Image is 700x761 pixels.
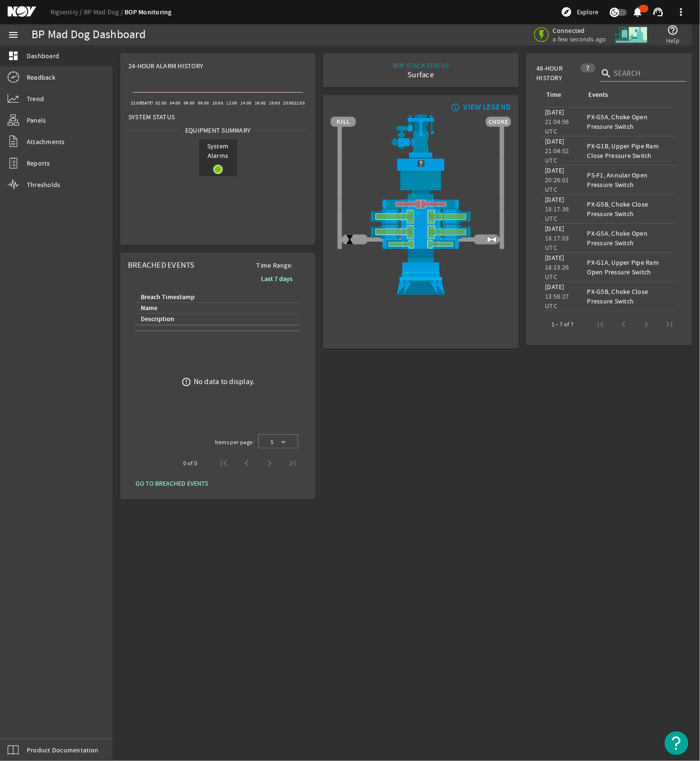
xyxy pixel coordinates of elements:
[614,68,679,79] input: Search
[227,100,238,106] text: 12:00
[182,125,254,135] span: Equipment Summary
[331,199,511,209] img: PipeRamClose.png
[345,234,355,245] img: ValveClose.png
[125,8,172,17] a: BOP Monitoring
[613,17,649,52] img: Skid.svg
[8,50,19,62] mat-icon: dashboard
[141,292,195,302] div: Breach Timestamp
[139,303,293,313] div: Name
[181,377,191,387] mat-icon: error_outline
[141,314,174,324] div: Description
[27,180,61,189] span: Thresholds
[669,0,692,23] button: more_vert
[331,249,511,295] img: WellheadConnector.png
[652,6,664,18] mat-icon: support_agent
[632,6,644,18] mat-icon: notifications
[255,100,266,106] text: 16:00
[557,4,602,20] button: Explore
[294,100,305,106] text: 22:00
[553,35,606,43] span: a few seconds ago
[665,731,689,755] button: Open Resource Center
[27,115,46,125] span: Panels
[537,63,576,83] span: 48-Hour History
[194,377,255,386] div: No data to display.
[331,224,511,240] img: ShearRamOpen.png
[139,292,293,302] div: Breach Timestamp
[393,70,449,80] div: Surface
[545,224,565,233] legacy-datetime-component: [DATE]
[545,146,569,165] legacy-datetime-component: 21:04:02 UTC
[198,100,209,106] text: 08:00
[27,94,44,104] span: Trend
[27,746,98,755] span: Product Documentation
[269,100,280,106] text: 18:00
[128,475,216,492] button: GO TO BREACHED EVENTS
[27,158,50,168] span: Reports
[184,100,195,106] text: 06:00
[240,100,251,106] text: 14:00
[170,100,181,106] text: 04:00
[587,90,669,100] div: Events
[199,139,237,162] span: System Alarms
[8,29,19,41] mat-icon: menu
[212,100,223,106] text: 10:00
[545,166,565,175] legacy-datetime-component: [DATE]
[587,112,673,131] div: PX-G5A, Choke Open Pressure Switch
[51,8,84,16] a: Rigsentry
[545,108,565,116] legacy-datetime-component: [DATE]
[587,141,673,160] div: PX-G1B, Upper Pipe Ram Close Pressure Switch
[545,263,569,281] legacy-datetime-component: 18:13:26 UTC
[183,459,197,468] div: 0 of 0
[27,51,59,61] span: Dashboard
[668,24,679,36] mat-icon: help_outline
[331,157,511,200] img: UpperAnnular_NoValves.png
[449,104,460,111] mat-icon: info_outline
[545,234,569,252] legacy-datetime-component: 18:17:03 UTC
[545,137,565,146] legacy-datetime-component: [DATE]
[545,205,569,223] legacy-datetime-component: 18:17:36 UTC
[249,261,301,270] span: Time Range:
[545,282,565,291] legacy-datetime-component: [DATE]
[464,103,511,112] div: VIEW LEGEND
[139,314,293,324] div: Description
[561,6,572,18] mat-icon: explore
[331,240,511,249] img: PipeRamOpen.png
[84,8,125,16] a: BP Mad Dog
[547,90,562,100] div: Time
[496,178,507,192] img: TransparentStackSlice.png
[587,170,673,189] div: PS-F1, Annular Open Pressure Switch
[600,68,612,79] i: search
[587,258,673,277] div: PX-G1A, Upper Pipe Ram Open Pressure Switch
[136,479,208,488] span: GO TO BREACHED EVENTS
[589,90,608,100] div: Events
[587,287,673,306] div: PX-G5B, Choke Close Pressure Switch
[552,320,574,329] div: 1 – 7 of 7
[331,209,511,224] img: ShearRamOpen.png
[393,61,449,70] div: BOP STACK STATUS
[587,199,673,219] div: PX-G5B, Choke Close Pressure Switch
[27,73,55,82] span: Readback
[253,270,300,287] button: Last 7 days
[545,253,565,262] legacy-datetime-component: [DATE]
[577,7,598,17] span: Explore
[27,137,65,146] span: Attachments
[283,100,294,106] text: 20:00
[31,30,146,40] div: BP Mad Dog Dashboard
[587,229,673,248] div: PX-G5A, Choke Open Pressure Switch
[545,176,569,194] legacy-datetime-component: 20:26:01 UTC
[553,26,606,35] span: Connected
[545,117,569,136] legacy-datetime-component: 21:04:56 UTC
[156,100,167,106] text: 02:00
[128,112,175,122] span: System Status
[140,100,154,106] text: [DATE]
[545,195,565,204] legacy-datetime-component: [DATE]
[331,115,511,157] img: RiserAdapter.png
[545,292,569,310] legacy-datetime-component: 13:58:27 UTC
[487,234,498,245] img: ValveOpen.png
[261,274,293,283] b: Last 7 days
[545,90,576,100] div: Time
[141,303,157,313] div: Name
[215,438,254,447] div: Items per page:
[131,100,142,106] text: 22:00
[334,178,345,192] img: TransparentStackSlice.png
